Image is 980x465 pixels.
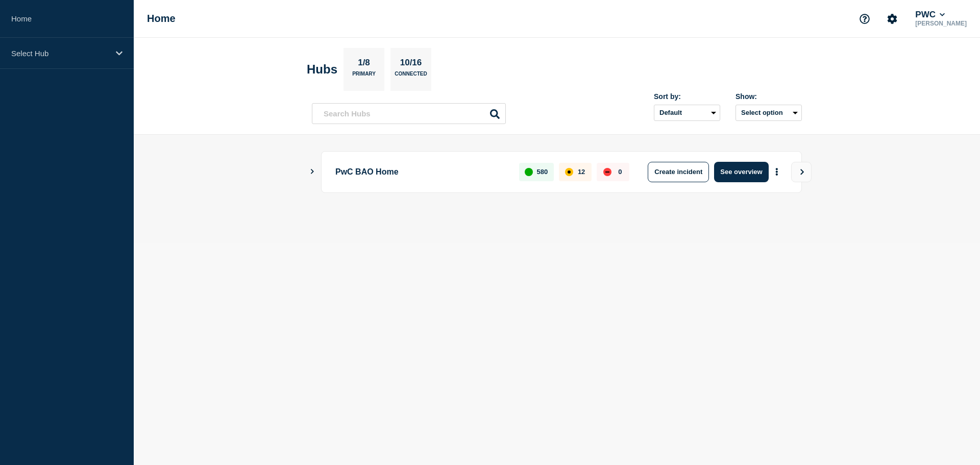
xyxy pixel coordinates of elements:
[791,162,812,182] button: View
[395,71,427,82] p: Connected
[147,13,176,25] h1: Home
[310,168,315,176] button: Show Connected Hubs
[736,105,802,121] button: Select option
[913,20,969,27] p: [PERSON_NAME]
[654,92,720,101] div: Sort by:
[11,49,109,58] p: Select Hub
[565,168,573,176] div: affected
[578,168,585,176] p: 12
[603,168,611,176] div: down
[913,10,947,20] button: PWC
[714,162,768,182] button: See overview
[881,8,903,30] button: Account settings
[352,71,376,82] p: Primary
[525,168,533,176] div: up
[354,58,374,71] p: 1/8
[736,92,802,101] div: Show:
[307,62,337,77] h2: Hubs
[854,8,875,30] button: Support
[396,58,426,71] p: 10/16
[654,105,720,121] select: Sort by
[648,162,709,182] button: Create incident
[618,168,622,176] p: 0
[537,168,548,176] p: 580
[770,162,783,181] button: More actions
[335,162,507,182] p: PwC BAO Home
[312,103,506,124] input: Search Hubs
